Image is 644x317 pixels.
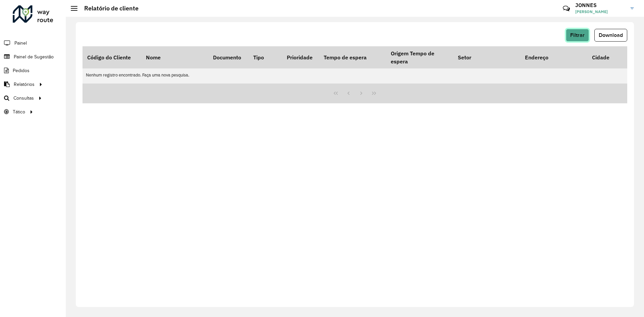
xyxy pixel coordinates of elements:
[599,32,623,38] span: Download
[77,5,139,12] h2: Relatório de cliente
[386,46,453,68] th: Origem Tempo de espera
[594,29,627,42] button: Download
[570,32,585,38] span: Filtrar
[13,95,34,102] span: Consultas
[14,81,35,88] span: Relatórios
[575,2,626,8] h3: JONNES
[566,29,589,42] button: Filtrar
[249,46,282,68] th: Tipo
[575,9,626,15] span: [PERSON_NAME]
[14,53,54,60] span: Painel de Sugestão
[141,46,208,68] th: Nome
[559,1,574,16] a: Contato Rápido
[520,46,587,68] th: Endereço
[13,67,30,74] span: Pedidos
[208,46,249,68] th: Documento
[453,46,520,68] th: Setor
[282,46,319,68] th: Prioridade
[13,108,25,115] span: Tático
[83,46,141,68] th: Código do Cliente
[14,40,27,47] span: Painel
[319,46,386,68] th: Tempo de espera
